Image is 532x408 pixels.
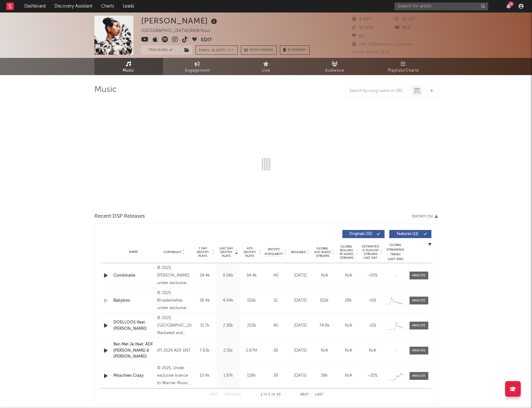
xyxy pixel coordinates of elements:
button: 12 [506,4,511,9]
span: Live [262,67,270,74]
div: 9.06k [218,273,238,279]
div: [DATE] [290,373,311,379]
span: Audience [325,67,344,74]
span: Estimated % Playlist Streams Last Day [362,245,379,260]
button: Email AlertsOff [196,45,238,55]
a: Live [232,58,301,75]
a: Combinatie [113,273,154,279]
div: 34.4k [241,273,262,279]
div: 40 [265,323,287,329]
a: Misschien Crazy [113,373,154,379]
button: Last [315,393,323,396]
div: 203k [241,323,262,329]
div: 74.8k [314,323,335,329]
div: 40 [265,273,287,279]
div: © 2025 Broederliefde, under exclusive license to Top Notch Music BV [157,289,191,312]
button: Export CSV [412,215,438,218]
a: Benchmark [241,45,277,55]
a: Babyboo [113,298,154,304]
span: 149.108 Monthly Listeners [352,43,414,47]
div: [DATE] [290,273,311,279]
div: [DATE] [290,348,311,354]
div: (P) 2024 ADF ENT [157,347,191,354]
span: Engagement [185,67,210,74]
div: 34.4k [195,273,215,279]
div: 552k [314,298,335,304]
div: 28k [338,298,359,304]
span: Global Rolling 7D Audio Streams [338,245,355,260]
span: 4.097 [352,17,371,21]
span: Features ( 11 ) [393,232,422,236]
div: N/A [338,323,359,329]
div: 1.97k [218,373,238,379]
div: © 2025, Under exclusive licence to Warner Music Benelux B.V. [157,365,191,387]
button: First [209,393,218,396]
div: N/A [338,273,359,279]
div: 10.9k [195,373,215,379]
div: 39 [265,373,287,379]
span: Global ATD Audio Streams [314,247,331,258]
span: Spotify Popularity [265,247,283,257]
div: 2.38k [218,323,238,329]
div: 555k [241,298,262,304]
span: Recent DSP Releases [94,213,145,220]
span: Playlists/Charts [388,67,419,74]
span: Released [291,250,306,254]
span: 7 Day Spotify Plays [195,247,211,258]
div: [GEOGRAPHIC_DATA] | R&B/Soul [141,27,217,35]
a: Ben Met Je (feat. ADF [PERSON_NAME] & [PERSON_NAME]) [113,341,154,360]
div: ~ 20 % [362,273,383,279]
div: © 2025 [PERSON_NAME], under exclusive licence to Atlantic Records Benelux [157,264,191,287]
div: N/A [314,348,335,354]
div: 4.94k [218,298,238,304]
button: Edit [201,36,212,44]
div: N/A [338,373,359,379]
div: [DATE] [290,323,311,329]
div: ~ 20 % [362,373,383,379]
span: 10.600 [352,26,374,30]
span: ATD Spotify Plays [241,247,258,258]
div: [DATE] [290,298,311,304]
a: Audience [301,58,369,75]
div: N/A [362,348,383,354]
button: Previous [224,393,241,396]
a: Engagement [163,58,232,75]
span: Originals ( 32 ) [346,232,375,236]
button: Next [300,393,309,396]
input: Search for artists [395,3,488,10]
button: Summary [280,45,310,55]
span: of [271,393,275,396]
div: 12 [508,2,514,6]
button: Originals(32) [342,230,385,238]
div: 128k [241,373,262,379]
div: 7.63k [195,348,215,354]
div: 2.31k [218,348,238,354]
span: Last Day Spotify Plays [218,247,235,258]
div: 38 [265,348,287,354]
div: 38.4k [195,298,215,304]
button: Tracking [141,45,180,55]
div: N/A [338,348,359,354]
div: Global Streaming Trend (Last 60D) [386,243,405,262]
span: to [263,393,267,396]
div: <5% [362,298,383,304]
span: 11.102 [395,17,415,21]
div: Name [113,250,154,254]
div: 1 5 43 [253,391,288,399]
div: 51 [265,298,287,304]
span: Benchmark [250,47,273,54]
span: Copyright [163,250,181,254]
a: Music [94,58,163,75]
div: 11.7k [195,323,215,329]
div: <5% [362,323,383,329]
div: 38k [314,373,335,379]
a: Playlists/Charts [369,58,438,75]
span: Jump Score: 70.0 [352,50,389,54]
div: © 2025 [GEOGRAPHIC_DATA]. Marketed and distributed by Warner Music Benelux, A Warner Music Group ... [157,314,191,337]
a: DOELLOOS (feat. [PERSON_NAME]) [113,319,154,332]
